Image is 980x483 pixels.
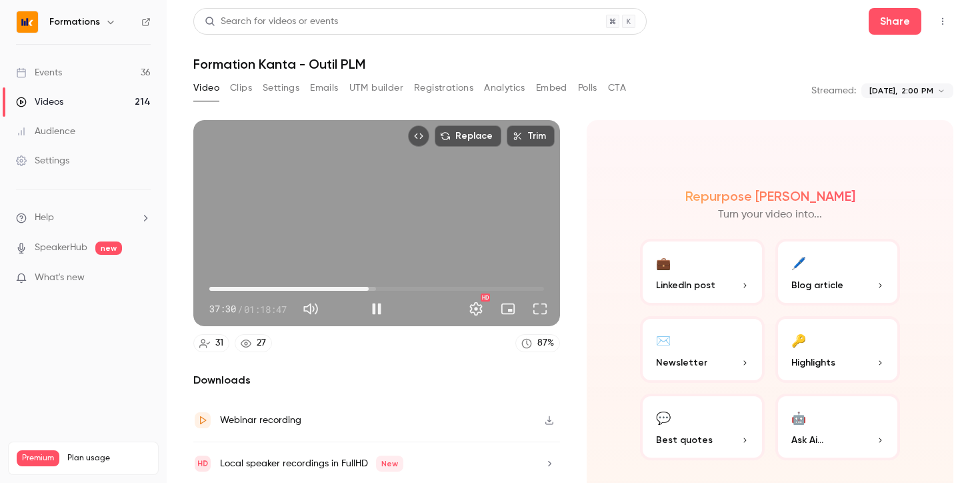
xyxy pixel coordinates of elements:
div: Settings [16,154,69,167]
div: 31 [215,336,223,350]
span: Blog article [791,278,843,292]
div: 💬 [656,407,671,428]
span: What's new [35,271,85,285]
button: Pause [363,296,390,322]
span: 2:00 PM [901,85,933,97]
h2: Repurpose [PERSON_NAME] [685,188,855,204]
span: Newsletter [656,356,707,370]
span: 01:18:47 [244,302,287,316]
button: Replace [435,125,501,147]
div: 🖊️ [791,252,806,273]
button: Embed [536,77,567,99]
button: Video [193,77,219,99]
span: Help [35,211,54,225]
button: Registrations [414,77,473,99]
a: 27 [235,334,272,352]
div: Audience [16,125,75,138]
div: ✉️ [656,330,671,350]
span: Best quotes [656,433,713,447]
div: HD [481,294,490,302]
span: LinkedIn post [656,278,715,292]
div: Events [16,66,62,79]
button: Top Bar Actions [932,11,953,32]
button: Settings [263,77,299,99]
button: Embed video [408,125,429,147]
div: Videos [16,95,63,109]
button: 🔑Highlights [775,316,900,383]
button: Emails [310,77,338,99]
button: CTA [608,77,626,99]
button: Turn on miniplayer [495,296,521,322]
span: New [376,456,403,472]
button: UTM builder [349,77,403,99]
button: Mute [297,296,324,322]
button: Clips [230,77,252,99]
img: Formations [17,11,38,33]
button: 🖊️Blog article [775,239,900,306]
span: Ask Ai... [791,433,823,447]
button: Share [869,8,921,35]
span: Plan usage [67,453,150,464]
button: ✉️Newsletter [640,316,765,383]
span: Premium [17,450,59,466]
div: 🤖 [791,407,806,428]
div: 27 [257,336,266,350]
h6: Formations [49,15,100,29]
button: 💬Best quotes [640,394,765,460]
button: Analytics [484,77,525,99]
span: [DATE], [869,85,897,97]
button: Full screen [527,296,553,322]
p: Streamed: [811,84,856,97]
div: 87 % [537,336,554,350]
iframe: Noticeable Trigger [135,272,151,284]
a: 87% [515,334,560,352]
h1: Formation Kanta - Outil PLM [193,56,953,72]
a: SpeakerHub [35,241,87,255]
button: Polls [578,77,597,99]
span: / [237,302,243,316]
li: help-dropdown-opener [16,211,151,225]
a: 31 [193,334,229,352]
span: 37:30 [209,302,236,316]
div: Webinar recording [220,412,301,428]
div: 37:30 [209,302,287,316]
p: Turn your video into... [718,207,822,223]
button: Settings [463,296,489,322]
button: Trim [507,125,555,147]
span: new [95,241,122,255]
h2: Downloads [193,372,560,388]
div: 💼 [656,252,671,273]
div: Search for videos or events [205,15,338,29]
span: Highlights [791,356,835,370]
button: 🤖Ask Ai... [775,394,900,460]
div: Local speaker recordings in FullHD [220,456,403,472]
button: 💼LinkedIn post [640,239,765,306]
div: 🔑 [791,330,806,350]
